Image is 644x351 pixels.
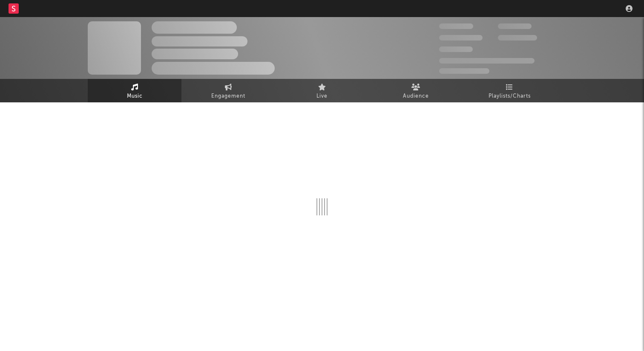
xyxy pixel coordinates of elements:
[439,58,535,64] span: 50,000,000 Monthly Listeners
[275,79,369,102] a: Live
[439,68,489,74] span: Jump Score: 85.0
[463,79,556,102] a: Playlists/Charts
[439,46,473,52] span: 100,000
[439,23,473,29] span: 300,000
[88,79,181,102] a: Music
[211,91,245,102] span: Engagement
[498,35,537,41] span: 1,000,000
[127,91,143,102] span: Music
[439,35,483,41] span: 50,000,000
[316,91,328,102] span: Live
[489,91,531,102] span: Playlists/Charts
[498,23,532,29] span: 100,000
[403,91,429,102] span: Audience
[369,79,463,102] a: Audience
[181,79,275,102] a: Engagement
